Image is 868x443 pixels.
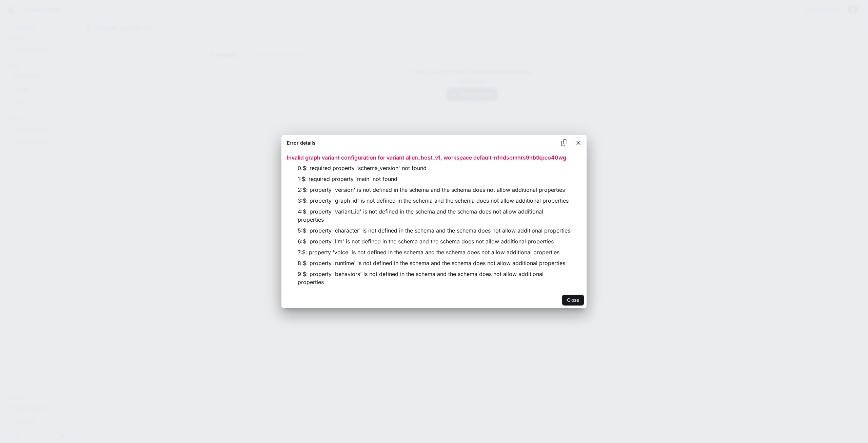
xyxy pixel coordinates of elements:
button: Copy error [558,136,570,149]
li: 6 : $: property 'llm' is not defined in the schema and the schema does not allow additional prope... [292,236,576,247]
li: 4 : $: property 'variant_id' is not defined in the schema and the schema does not allow additiona... [292,206,576,225]
li: 3 : $: property 'graph_id' is not defined in the schema and the schema does not allow additional ... [292,195,576,206]
button: Close [562,295,584,306]
li: 9 : $: property 'behaviors' is not defined in the schema and the schema does not allow additional... [292,269,576,288]
li: 2 : $: property 'version' is not defined in the schema and the schema does not allow additional p... [292,184,576,195]
li: 0 : $: required property 'schema_version' not found [292,163,576,173]
li: 1 : $: required property 'main' not found [292,173,576,184]
h6: Error details [287,140,316,146]
h5: Invalid graph variant configuration for variant alien_host_v1, workspace default-nfndspmhrs9hbtkp... [287,154,581,161]
li: 7 : $: property 'voice' is not defined in the schema and the schema does not allow additional pro... [292,247,576,258]
li: 5 : $: property 'character' is not defined in the schema and the schema does not allow additional... [292,225,576,236]
li: 8 : $: property 'runtime' is not defined in the schema and the schema does not allow additional p... [292,258,576,269]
